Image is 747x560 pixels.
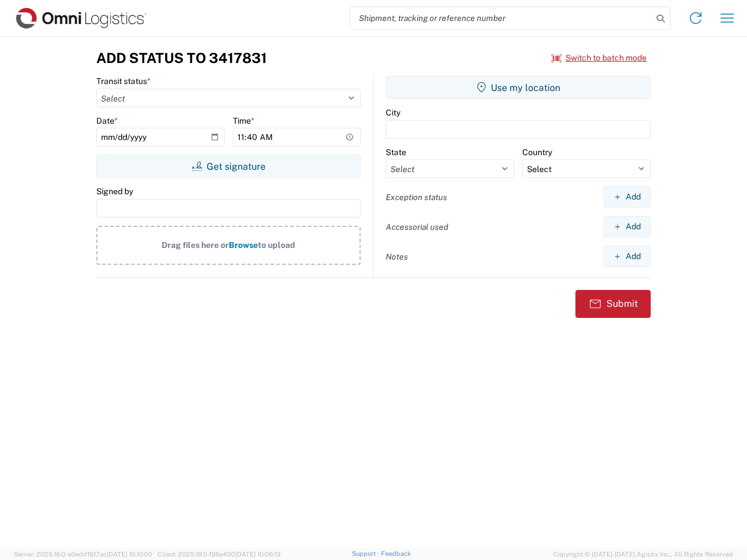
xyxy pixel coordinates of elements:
button: Submit [575,290,651,318]
span: to upload [258,240,295,250]
label: State [386,147,406,157]
span: Client: 2025.18.0-198a450 [158,551,281,558]
label: Time [233,116,254,126]
a: Support [352,550,381,557]
a: Feedback [381,550,411,557]
label: Accessorial used [386,222,448,232]
label: Signed by [96,186,133,197]
button: Add [603,246,651,267]
span: Server: 2025.18.0-a0edd1917ac [14,551,152,558]
label: Date [96,116,118,126]
span: [DATE] 10:10:00 [107,551,152,558]
label: Exception status [386,192,447,202]
span: Browse [229,240,258,250]
label: City [386,107,400,118]
span: [DATE] 10:06:13 [235,551,281,558]
label: Notes [386,251,408,262]
label: Transit status [96,76,151,86]
button: Use my location [386,76,651,99]
span: Drag files here or [162,240,229,250]
button: Get signature [96,155,361,178]
button: Switch to batch mode [551,48,647,68]
button: Add [603,216,651,237]
label: Country [522,147,552,157]
button: Add [603,186,651,208]
input: Shipment, tracking or reference number [350,7,652,29]
h3: Add Status to 3417831 [96,50,267,66]
span: Copyright © [DATE]-[DATE] Agistix Inc., All Rights Reserved [553,549,733,559]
